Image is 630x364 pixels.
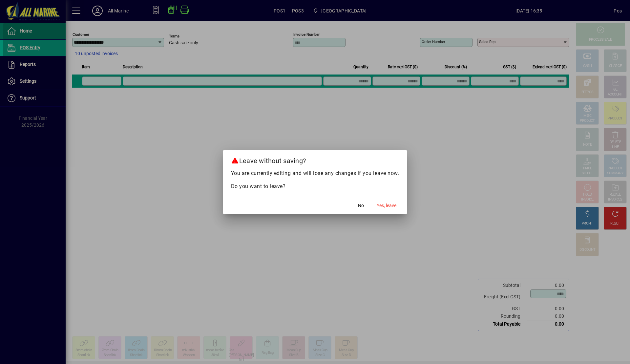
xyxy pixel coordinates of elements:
[223,150,407,169] h2: Leave without saving?
[374,200,399,212] button: Yes, leave
[231,169,399,177] p: You are currently editing and will lose any changes if you leave now.
[350,200,371,212] button: No
[358,202,364,209] span: No
[231,182,399,190] p: Do you want to leave?
[377,202,396,209] span: Yes, leave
